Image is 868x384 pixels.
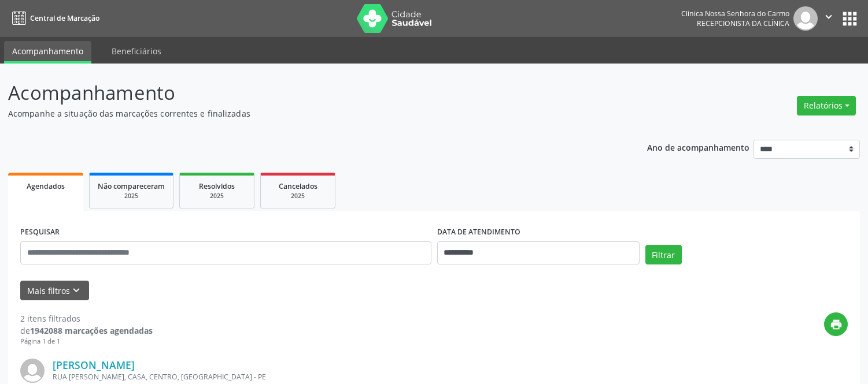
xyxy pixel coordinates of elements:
[20,281,89,301] button: Mais filtroskeyboard_arrow_down
[697,18,789,28] span: Recepcionista da clínica
[30,325,153,336] strong: 1942088 marcações agendadas
[199,181,235,191] span: Resolvidos
[27,181,65,191] span: Agendados
[824,312,848,336] button: print
[645,245,682,264] button: Filtrar
[188,192,246,200] div: 2025
[647,140,749,154] p: Ano de acompanhamento
[8,9,99,28] a: Central de Marcação
[437,223,520,241] label: DATA DE ATENDIMENTO
[70,284,83,297] i: keyboard_arrow_down
[797,96,856,115] button: Relatórios
[53,372,674,382] div: RUA [PERSON_NAME], CASA, CENTRO, [GEOGRAPHIC_DATA] - PE
[98,192,165,200] div: 2025
[793,6,818,31] img: img
[822,10,835,23] i: 
[8,79,604,107] p: Acompanhamento
[20,337,153,346] div: Página 1 de 1
[20,325,153,337] div: de
[830,318,843,331] i: print
[269,192,327,200] div: 2025
[104,41,169,61] a: Beneficiários
[840,9,860,29] button: apps
[98,181,165,191] span: Não compareceram
[4,41,91,64] a: Acompanhamento
[8,107,604,120] p: Acompanhe a situação das marcações correntes e finalizadas
[20,223,60,241] label: PESQUISAR
[53,359,135,371] a: [PERSON_NAME]
[30,13,99,23] span: Central de Marcação
[20,359,45,383] img: img
[818,6,840,31] button: 
[279,181,317,191] span: Cancelados
[20,312,153,325] div: 2 itens filtrados
[681,9,789,18] div: Clinica Nossa Senhora do Carmo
